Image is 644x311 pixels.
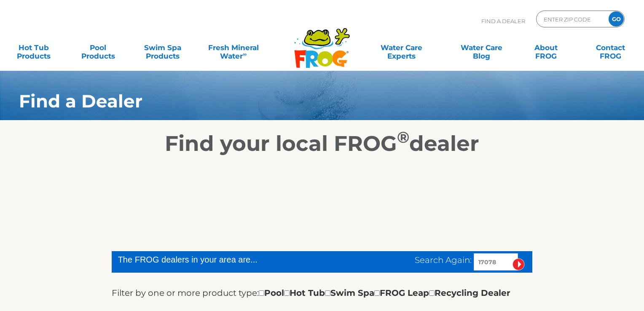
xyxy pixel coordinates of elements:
sup: ∞ [243,51,247,57]
sup: ® [397,128,409,147]
span: Search Again: [415,255,472,265]
input: GO [609,11,624,27]
input: Submit [513,258,525,271]
a: Swim SpaProducts [137,39,188,56]
div: The FROG dealers in your area are... [118,253,325,266]
h2: Find your local FROG dealer [6,131,638,156]
a: ContactFROG [585,39,636,56]
h1: Find a Dealer [19,91,574,111]
a: Water CareExperts [360,39,442,56]
div: Pool Hot Tub Swim Spa FROG Leap Recycling Dealer [259,286,510,300]
a: AboutFROG [521,39,571,56]
p: Find A Dealer [481,11,525,32]
img: Frog Products Logo [290,17,354,68]
label: Filter by one or more product type: [112,286,259,300]
a: Fresh MineralWater∞ [202,39,265,56]
a: Water CareBlog [456,39,507,56]
a: PoolProducts [73,39,123,56]
a: Hot TubProducts [8,39,59,56]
